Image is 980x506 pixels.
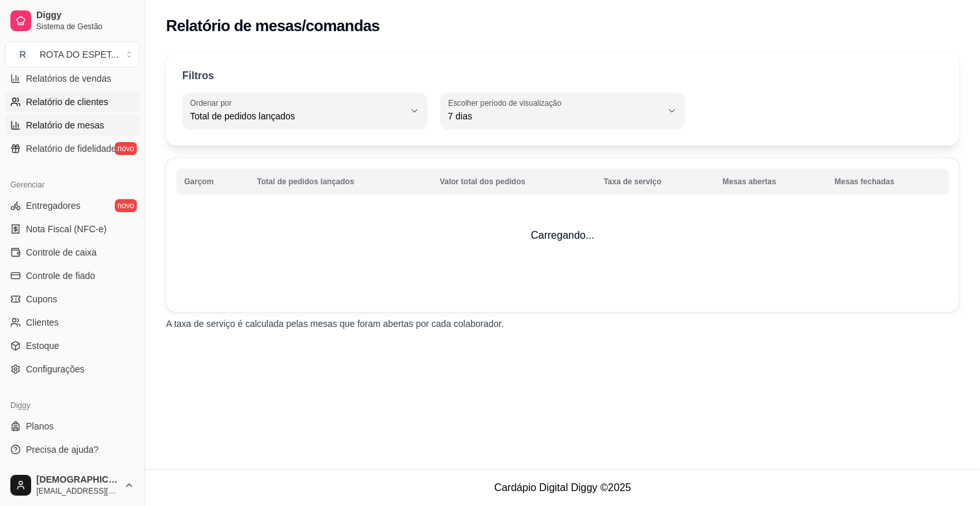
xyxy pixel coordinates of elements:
footer: Cardápio Digital Diggy © 2025 [145,469,980,506]
label: Escolher período de visualização [448,97,566,108]
span: [DEMOGRAPHIC_DATA] [36,474,119,486]
span: Entregadores [26,199,80,212]
a: Clientes [5,312,139,333]
span: Configurações [26,363,84,376]
span: Relatório de clientes [26,95,108,108]
a: Nota Fiscal (NFC-e) [5,219,139,239]
span: Cupons [26,293,57,306]
span: Controle de fiado [26,269,95,282]
a: DiggySistema de Gestão [5,5,139,36]
a: Controle de fiado [5,265,139,286]
a: Controle de caixa [5,242,139,263]
a: Relatório de fidelidadenovo [5,138,139,159]
span: R [16,48,29,61]
span: Controle de caixa [26,246,97,259]
span: Relatório de mesas [26,119,104,132]
p: Filtros [182,68,214,84]
a: Planos [5,416,139,437]
a: Cupons [5,289,139,309]
p: A taxa de serviço é calculada pelas mesas que foram abertas por cada colaborador. [166,317,959,330]
span: Planos [26,420,54,433]
span: Relatório de fidelidade [26,142,116,155]
span: Sistema de Gestão [36,21,134,32]
div: Diggy [5,395,139,416]
button: Escolher período de visualização7 dias [440,93,686,129]
div: ROTA DO ESPET ... [40,48,119,61]
a: Relatórios de vendas [5,68,139,89]
div: Gerenciar [5,175,139,195]
span: Nota Fiscal (NFC-e) [26,223,106,235]
span: Clientes [26,316,59,329]
h2: Relatório de mesas/comandas [166,16,379,36]
button: [DEMOGRAPHIC_DATA][EMAIL_ADDRESS][DOMAIN_NAME] [5,470,139,501]
a: Precisa de ajuda? [5,439,139,460]
a: Relatório de mesas [5,115,139,136]
span: Estoque [26,339,59,352]
span: Diggy [36,10,134,21]
a: Entregadoresnovo [5,195,139,216]
button: Ordenar porTotal de pedidos lançados [182,93,427,129]
a: Configurações [5,359,139,379]
span: Precisa de ajuda? [26,443,99,456]
a: Relatório de clientes [5,91,139,112]
span: [EMAIL_ADDRESS][DOMAIN_NAME] [36,486,119,496]
label: Ordenar por [190,97,236,108]
span: Total de pedidos lançados [190,110,404,123]
a: Estoque [5,335,139,356]
button: Select a team [5,42,139,67]
td: Carregando... [166,158,959,312]
span: 7 dias [448,110,662,123]
span: Relatórios de vendas [26,72,112,85]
